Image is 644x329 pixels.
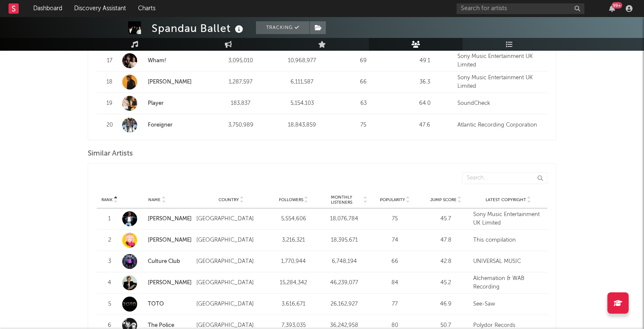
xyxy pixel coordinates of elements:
[473,257,543,266] div: UNIVERSAL MUSIC
[372,300,418,309] div: 77
[335,99,392,108] div: 63
[396,121,453,130] div: 47.6
[380,197,405,202] span: Popularity
[196,300,266,309] div: [GEOGRAPHIC_DATA]
[256,21,309,34] button: Tracking
[148,101,164,106] a: Player
[273,121,331,130] div: 18,843,859
[423,236,469,245] div: 47.8
[101,78,118,87] div: 18
[152,21,245,35] div: Spandau Ballet
[212,99,269,108] div: 183,837
[321,257,368,266] div: 6,748,194
[486,197,526,202] span: Latest Copyright
[335,121,392,130] div: 75
[270,300,317,309] div: 3,616,671
[122,118,208,133] a: Foreigner
[396,78,453,87] div: 36.3
[321,279,368,287] div: 46,239,077
[612,2,622,9] div: 99 +
[321,236,368,245] div: 18,395,671
[148,280,192,286] a: [PERSON_NAME]
[196,279,266,287] div: [GEOGRAPHIC_DATA]
[270,257,317,266] div: 1,770,944
[101,215,118,223] div: 1
[423,279,469,287] div: 45.2
[148,122,172,128] a: Foreigner
[270,215,317,223] div: 5,554,606
[212,57,269,65] div: 3,095,010
[430,197,457,202] span: Jump Score
[609,5,615,12] button: 99+
[101,121,118,130] div: 20
[423,300,469,309] div: 46.9
[473,211,543,227] div: Sony Music Entertainment UK Limited
[122,96,208,111] a: Player
[335,78,392,87] div: 66
[122,233,192,248] a: [PERSON_NAME]
[457,52,543,69] div: Sony Music Entertainment UK Limited
[396,57,453,65] div: 49.1
[270,236,317,245] div: 3,216,321
[273,99,331,108] div: 5,154,103
[196,215,266,223] div: [GEOGRAPHIC_DATA]
[423,257,469,266] div: 42.8
[101,197,112,202] span: Rank
[457,74,543,90] div: Sony Music Entertainment UK Limited
[423,215,469,223] div: 45.7
[473,274,543,291] div: Alchemation & WAB Recording
[101,99,118,108] div: 19
[335,57,392,65] div: 69
[148,237,192,243] a: [PERSON_NAME]
[148,197,161,202] span: Name
[372,236,418,245] div: 74
[196,236,266,245] div: [GEOGRAPHIC_DATA]
[122,275,192,290] a: [PERSON_NAME]
[218,197,239,202] span: Country
[101,279,118,287] div: 4
[122,254,192,269] a: Culture Club
[321,300,368,309] div: 26,162,927
[122,297,192,312] a: TOTO
[148,58,166,63] a: Wham!
[396,99,453,108] div: 64.0
[273,78,331,87] div: 6,111,587
[101,236,118,245] div: 2
[122,75,208,89] a: [PERSON_NAME]
[148,323,174,328] a: The Police
[372,257,418,266] div: 66
[321,215,368,223] div: 18,076,784
[196,257,266,266] div: [GEOGRAPHIC_DATA]
[457,121,543,130] div: Atlantic Recording Corporation
[457,99,543,108] div: SoundCheck
[88,149,133,159] span: Similar Artists
[372,279,418,287] div: 84
[321,195,362,205] span: Monthly Listeners
[279,197,303,202] span: Followers
[457,3,584,14] input: Search for artists
[101,300,118,309] div: 5
[473,300,543,309] div: See-Saw
[462,172,547,184] input: Search...
[372,215,418,223] div: 75
[148,216,192,222] a: [PERSON_NAME]
[270,279,317,287] div: 15,284,342
[101,257,118,266] div: 3
[148,301,164,307] a: TOTO
[122,211,192,226] a: [PERSON_NAME]
[101,57,118,65] div: 17
[212,78,269,87] div: 1,287,597
[148,259,180,264] a: Culture Club
[473,236,543,245] div: This compilation
[212,121,269,130] div: 3,750,989
[273,57,331,65] div: 10,968,977
[122,53,208,68] a: Wham!
[148,79,192,85] a: [PERSON_NAME]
